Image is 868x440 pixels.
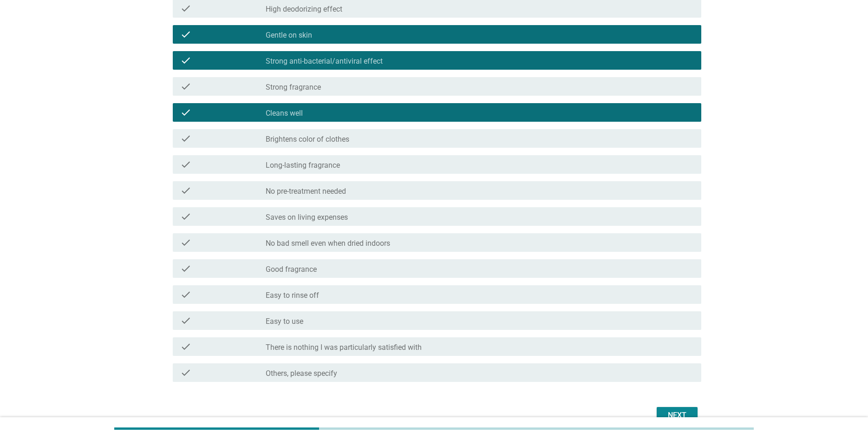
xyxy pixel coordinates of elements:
[180,315,191,326] i: check
[180,367,191,378] i: check
[180,237,191,248] i: check
[180,29,191,40] i: check
[180,159,191,170] i: check
[180,81,191,92] i: check
[664,410,690,421] div: Next
[180,107,191,118] i: check
[266,5,342,14] label: High deodorizing effect
[266,317,303,326] label: Easy to use
[180,341,191,352] i: check
[657,407,698,424] button: Next
[266,265,317,274] label: Good fragrance
[180,289,191,300] i: check
[266,135,349,144] label: Brightens color of clothes
[180,133,191,144] i: check
[266,31,312,40] label: Gentle on skin
[266,187,346,196] label: No pre-treatment needed
[266,83,321,92] label: Strong fragrance
[180,3,191,14] i: check
[180,263,191,274] i: check
[266,213,348,222] label: Saves on living expenses
[266,57,383,66] label: Strong anti-bacterial/antiviral effect
[266,369,337,378] label: Others, please specify
[180,55,191,66] i: check
[266,109,303,118] label: Cleans well
[180,211,191,222] i: check
[180,185,191,196] i: check
[266,161,340,170] label: Long-lasting fragrance
[266,291,319,300] label: Easy to rinse off
[266,343,422,352] label: There is nothing I was particularly satisfied with
[266,239,390,248] label: No bad smell even when dried indoors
